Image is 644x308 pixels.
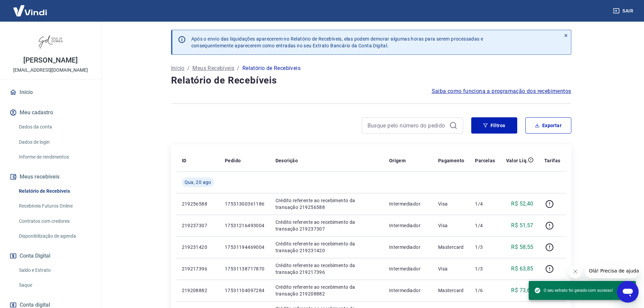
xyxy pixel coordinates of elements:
h4: Relatório de Recebíveis [171,74,571,87]
button: Meu cadastro [8,105,93,120]
img: 11efcaa0-b592-4158-bf44-3e3a1f4dab66.jpeg [37,27,64,54]
p: / [187,64,190,72]
p: Crédito referente ao recebimento da transação 219208882 [276,284,378,297]
p: Parcelas [475,157,495,164]
p: 219256588 [182,200,214,207]
span: Olá! Precisa de ajuda? [4,5,57,10]
button: Sair [612,5,636,17]
a: Informe de rendimentos [16,150,93,164]
p: Visa [438,200,464,207]
p: Após o envio das liquidações aparecerem no Relatório de Recebíveis, elas podem demorar algumas ho... [191,35,483,49]
iframe: Fechar mensagem [569,265,582,278]
p: Mastercard [438,287,464,294]
p: R$ 73,68 [511,286,533,294]
p: 17531104097284 [225,287,265,294]
p: Relatório de Recebíveis [242,64,301,72]
p: Intermediador [389,244,427,251]
p: 1/6 [475,287,495,294]
p: [PERSON_NAME] [23,57,77,64]
p: Mastercard [438,244,464,251]
a: Disponibilização de agenda [16,229,93,243]
p: [EMAIL_ADDRESS][DOMAIN_NAME] [13,67,88,74]
p: / [237,64,239,72]
a: Relatório de Recebíveis [16,184,93,198]
p: Origem [389,157,406,164]
p: R$ 58,55 [511,243,533,251]
a: Dados de login [16,135,93,149]
p: 219231420 [182,244,214,251]
p: Intermediador [389,200,427,207]
p: ID [182,157,187,164]
button: Filtros [471,117,517,134]
iframe: Mensagem da empresa [585,263,639,278]
a: Início [171,64,185,72]
a: Contratos com credores [16,214,93,228]
p: Visa [438,222,464,229]
p: Crédito referente ao recebimento da transação 219237307 [276,219,378,232]
p: Pagamento [438,157,464,164]
p: 17531216493004 [225,222,265,229]
p: 219208882 [182,287,214,294]
p: Intermediador [389,265,427,272]
p: Crédito referente ao recebimento da transação 219231420 [276,240,378,254]
a: Saldo e Extrato [16,263,93,277]
button: Exportar [525,117,571,134]
button: Conta Digital [8,248,93,263]
a: Dados da conta [16,120,93,134]
input: Busque pelo número do pedido [367,120,447,131]
p: 219237307 [182,222,214,229]
p: Visa [438,265,464,272]
a: Saque [16,278,93,292]
button: Meus recebíveis [8,169,93,184]
p: 1/3 [475,265,495,272]
p: Descrição [276,157,298,164]
img: Vindi [8,0,52,21]
p: 1/4 [475,200,495,207]
p: Intermediador [389,222,427,229]
p: R$ 51,57 [511,221,533,230]
a: Início [8,85,93,100]
p: R$ 63,85 [511,265,533,273]
p: 17531138717870 [225,265,265,272]
p: Crédito referente ao recebimento da transação 219256588 [276,197,378,211]
p: 1/4 [475,222,495,229]
a: Meus Recebíveis [192,64,234,72]
p: Valor Líq. [506,157,528,164]
p: 17531300361186 [225,200,265,207]
a: Recebíveis Futuros Online [16,199,93,213]
span: O seu extrato foi gerado com sucesso! [534,287,613,294]
p: Intermediador [389,287,427,294]
p: R$ 52,40 [511,200,533,208]
p: 219217396 [182,265,214,272]
span: Qua, 20 ago [185,179,211,186]
p: 17531194469004 [225,244,265,251]
p: Pedido [225,157,241,164]
iframe: Botão para abrir a janela de mensagens [617,281,639,303]
p: 1/3 [475,244,495,251]
p: Crédito referente ao recebimento da transação 219217396 [276,262,378,276]
p: Tarifas [544,157,560,164]
a: Saiba como funciona a programação dos recebimentos [432,87,571,95]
